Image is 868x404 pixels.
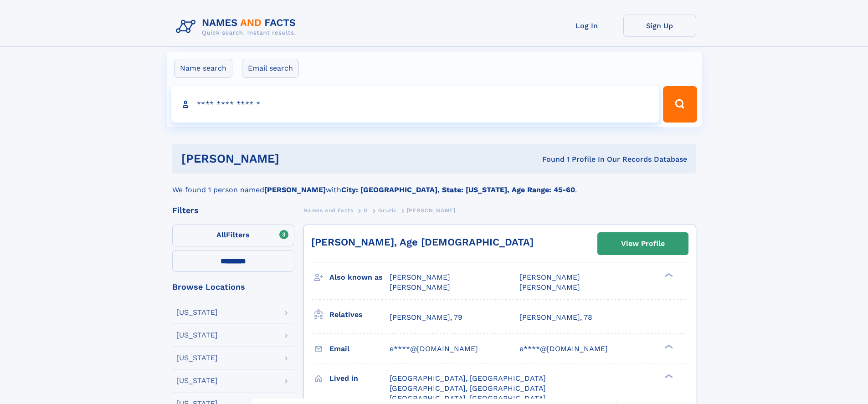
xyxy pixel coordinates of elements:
span: [PERSON_NAME] [519,273,580,281]
a: [PERSON_NAME], Age [DEMOGRAPHIC_DATA] [311,236,534,248]
span: [GEOGRAPHIC_DATA], [GEOGRAPHIC_DATA] [390,384,546,393]
div: [US_STATE] [176,354,218,362]
div: ❯ [663,343,673,349]
span: [PERSON_NAME] [407,207,456,214]
a: Log In [550,15,623,37]
span: [PERSON_NAME] [390,273,450,281]
a: Names and Facts [303,205,354,216]
div: View Profile [621,233,665,254]
label: Email search [242,59,299,78]
a: [PERSON_NAME], 79 [390,312,462,322]
h3: Also known as [329,270,390,285]
h3: Email [329,341,390,357]
div: Filters [172,206,294,215]
b: City: [GEOGRAPHIC_DATA], State: [US_STATE], Age Range: 45-60 [341,185,575,194]
div: We found 1 person named with . [172,174,696,195]
span: [PERSON_NAME] [390,283,450,291]
div: Found 1 Profile In Our Records Database [411,154,687,164]
a: [PERSON_NAME], 78 [519,312,592,322]
div: Browse Locations [172,283,294,291]
b: [PERSON_NAME] [264,185,326,194]
h3: Lived in [329,371,390,386]
label: Name search [174,59,232,78]
span: [PERSON_NAME] [519,283,580,291]
h1: [PERSON_NAME] [181,153,411,164]
button: Search Button [663,86,697,123]
div: [US_STATE] [176,332,218,339]
a: G [364,205,368,216]
span: Gruzis [378,207,396,214]
a: View Profile [598,233,688,255]
span: [GEOGRAPHIC_DATA], [GEOGRAPHIC_DATA] [390,374,546,383]
input: search input [171,86,659,123]
label: Filters [172,225,294,246]
a: Gruzis [378,205,396,216]
div: ❯ [663,272,673,278]
img: Logo Names and Facts [172,15,303,39]
span: All [216,230,226,239]
div: ❯ [663,373,673,379]
span: [GEOGRAPHIC_DATA], [GEOGRAPHIC_DATA] [390,394,546,403]
div: [US_STATE] [176,377,218,384]
a: Sign Up [623,15,696,37]
h3: Relatives [329,307,390,322]
div: [US_STATE] [176,309,218,316]
span: G [364,207,368,214]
